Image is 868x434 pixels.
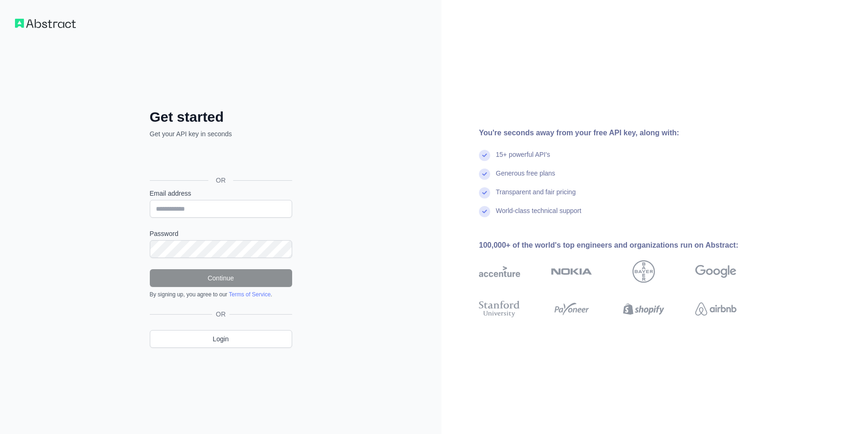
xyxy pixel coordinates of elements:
[633,260,655,283] img: bayer
[496,187,576,206] div: Transparent and fair pricing
[150,229,292,238] label: Password
[150,269,292,287] button: Continue
[479,169,490,180] img: check mark
[623,299,664,319] img: shopify
[479,240,766,251] div: 100,000+ of the world's top engineers and organizations run on Abstract:
[150,129,292,139] p: Get your API key in seconds
[479,150,490,161] img: check mark
[551,299,592,319] img: payoneer
[695,260,736,283] img: google
[150,291,292,298] div: By signing up, you agree to our .
[229,291,271,298] a: Terms of Service
[212,309,229,319] span: OR
[479,206,490,217] img: check mark
[145,149,295,169] iframe: Bouton "Se connecter avec Google"
[150,189,292,198] label: Email address
[479,187,490,199] img: check mark
[479,260,520,283] img: accenture
[496,206,581,225] div: World-class technical support
[496,150,550,169] div: 15+ powerful API's
[15,19,76,28] img: Workflow
[150,109,292,125] h2: Get started
[695,299,736,319] img: airbnb
[551,260,592,283] img: nokia
[479,127,766,139] div: You're seconds away from your free API key, along with:
[496,169,555,187] div: Generous free plans
[150,330,292,348] a: Login
[479,299,520,319] img: stanford university
[208,176,233,185] span: OR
